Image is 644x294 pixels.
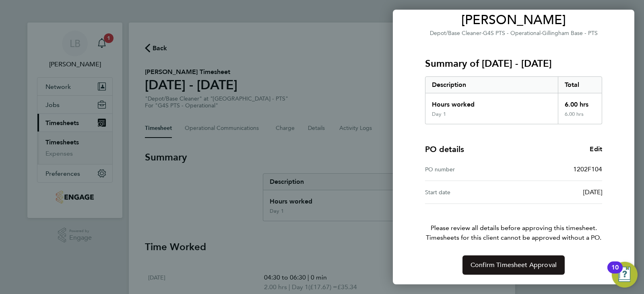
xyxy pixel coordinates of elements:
[425,164,514,174] div: PO number
[481,30,483,37] span: ·
[612,262,638,288] button: Open Resource Center, 10 new notifications
[558,111,602,124] div: 6.00 hrs
[483,30,541,37] span: G4S PTS - Operational
[425,93,558,111] div: Hours worked
[430,30,481,37] span: Depot/Base Cleaner
[590,145,602,153] span: Edit
[432,111,446,117] div: Day 1
[558,77,602,93] div: Total
[425,76,602,124] div: Summary of 22 - 28 Sep 2025
[425,12,602,28] span: [PERSON_NAME]
[425,144,464,155] h4: PO details
[415,233,612,243] span: Timesheets for this client cannot be approved without a PO.
[471,261,557,269] span: Confirm Timesheet Approval
[573,165,602,173] span: 1202F104
[514,187,602,197] div: [DATE]
[590,144,602,154] a: Edit
[611,267,619,278] div: 10
[425,57,602,70] h3: Summary of [DATE] - [DATE]
[541,30,542,37] span: ·
[425,77,558,93] div: Description
[558,93,602,111] div: 6.00 hrs
[415,204,612,243] p: Please review all details before approving this timesheet.
[542,30,598,37] span: Gillingham Base - PTS
[462,255,565,275] button: Confirm Timesheet Approval
[425,187,514,197] div: Start date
